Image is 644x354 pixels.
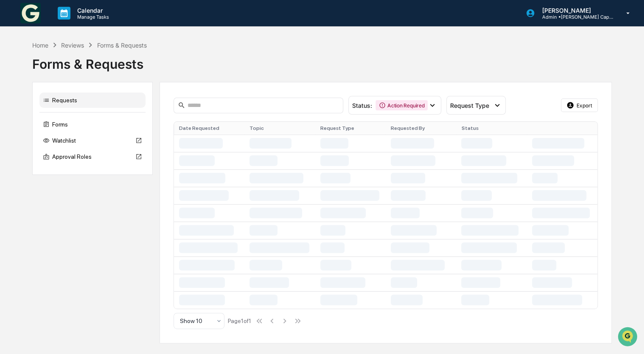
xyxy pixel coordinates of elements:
[17,123,53,132] span: Data Lookup
[8,65,24,80] img: 1746055101610-c473b297-6a78-478c-a979-82029cc54cd1
[32,50,612,72] div: Forms & Requests
[39,117,146,132] div: Forms
[315,122,386,135] th: Request Type
[228,317,251,324] div: Page 1 of 1
[29,65,139,73] div: Start new chat
[70,107,105,115] span: Attestations
[8,18,154,31] p: How can we help?
[174,122,244,135] th: Date Requested
[32,42,48,49] div: Home
[5,120,57,135] a: 🔎Data Lookup
[84,144,103,150] span: Pylon
[39,93,146,108] div: Requests
[39,133,146,148] div: Watchlist
[561,98,598,112] button: Export
[60,143,103,150] a: Powered byPylon
[39,149,146,164] div: Approval Roles
[70,14,113,20] p: Manage Tasks
[97,42,146,49] div: Forms & Requests
[375,100,428,110] div: Action Required
[617,326,640,349] iframe: Open customer support
[62,108,68,115] div: 🗄️
[386,122,456,135] th: Requested By
[244,122,315,135] th: Topic
[20,3,41,23] img: logo
[8,108,15,115] div: 🖐️
[29,73,107,80] div: We're available if you need us!
[456,122,526,135] th: Status
[61,42,84,49] div: Reviews
[58,104,109,119] a: 🗄️Attestations
[17,107,55,115] span: Preclearance
[5,104,58,119] a: 🖐️Preclearance
[8,124,15,131] div: 🔎
[144,67,154,78] button: Start new chat
[352,102,372,109] span: Status :
[535,7,614,14] p: [PERSON_NAME]
[70,7,113,14] p: Calendar
[535,14,614,20] p: Admin • [PERSON_NAME] Capital Management
[450,102,489,109] span: Request Type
